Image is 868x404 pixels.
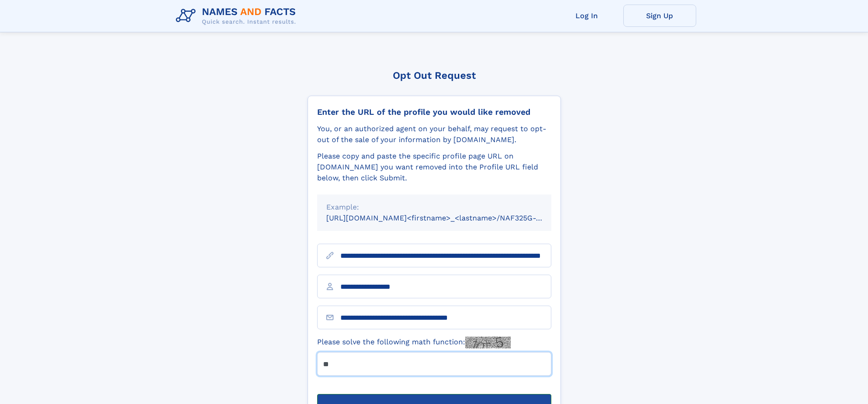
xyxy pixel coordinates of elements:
[326,214,569,222] small: [URL][DOMAIN_NAME]<firstname>_<lastname>/NAF325G-xxxxxxxx
[623,5,696,27] a: Sign Up
[172,4,303,28] img: Logo Names and Facts
[326,202,542,213] div: Example:
[550,5,623,27] a: Log In
[308,70,561,81] div: Opt Out Request
[317,337,511,348] label: Please solve the following math function:
[317,151,551,184] div: Please copy and paste the specific profile page URL on [DOMAIN_NAME] you want removed into the Pr...
[317,123,551,145] div: You, or an authorized agent on your behalf, may request to opt-out of the sale of your informatio...
[317,107,551,117] div: Enter the URL of the profile you would like removed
